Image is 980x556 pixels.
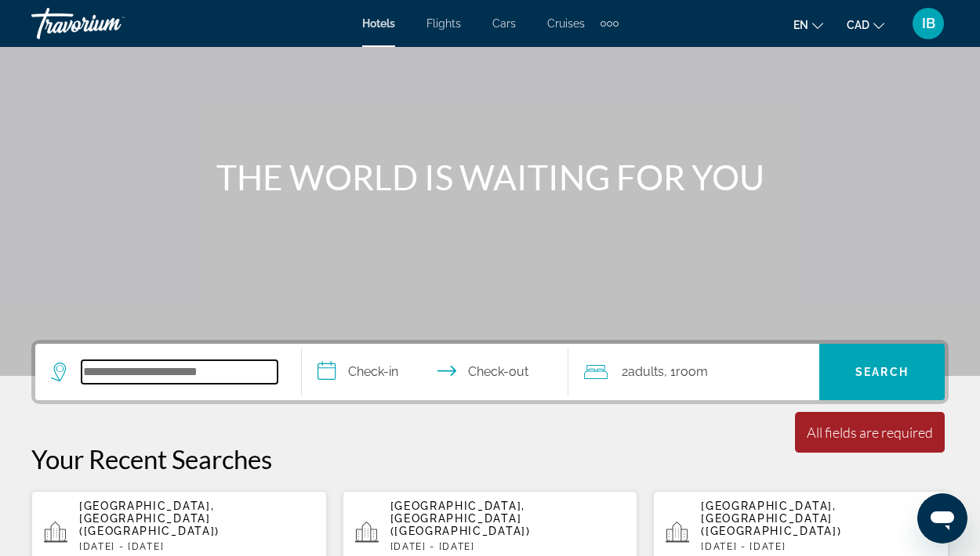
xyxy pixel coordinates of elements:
[847,13,884,36] button: Change currency
[35,344,945,400] div: Search widget
[628,364,664,379] span: Adults
[79,500,220,537] span: [GEOGRAPHIC_DATA], [GEOGRAPHIC_DATA] ([GEOGRAPHIC_DATA])
[807,424,933,441] div: All fields are required
[492,17,516,30] a: Cars
[601,11,619,36] button: Extra navigation items
[362,17,395,30] a: Hotels
[819,344,945,400] button: Search
[917,493,967,543] iframe: Button to launch messaging window
[701,500,841,537] span: [GEOGRAPHIC_DATA], [GEOGRAPHIC_DATA] ([GEOGRAPHIC_DATA])
[82,360,278,384] input: Search hotel destination
[196,157,784,197] h1: THE WORLD IS WAITING FOR YOU
[426,17,461,30] a: Flights
[676,364,708,379] span: Room
[390,541,626,552] p: [DATE] - [DATE]
[922,16,935,31] span: IB
[847,19,869,31] span: CAD
[793,13,823,36] button: Change language
[302,344,568,400] button: Select check in and out date
[908,7,949,40] button: User Menu
[31,443,949,475] p: Your Recent Searches
[568,344,819,400] button: Travelers: 2 adults, 0 children
[547,17,585,30] a: Cruises
[622,361,664,383] span: 2
[701,541,936,552] p: [DATE] - [DATE]
[855,366,909,378] span: Search
[664,361,708,383] span: , 1
[390,500,531,537] span: [GEOGRAPHIC_DATA], [GEOGRAPHIC_DATA] ([GEOGRAPHIC_DATA])
[79,541,314,552] p: [DATE] - [DATE]
[793,19,808,31] span: en
[31,3,188,44] a: Travorium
